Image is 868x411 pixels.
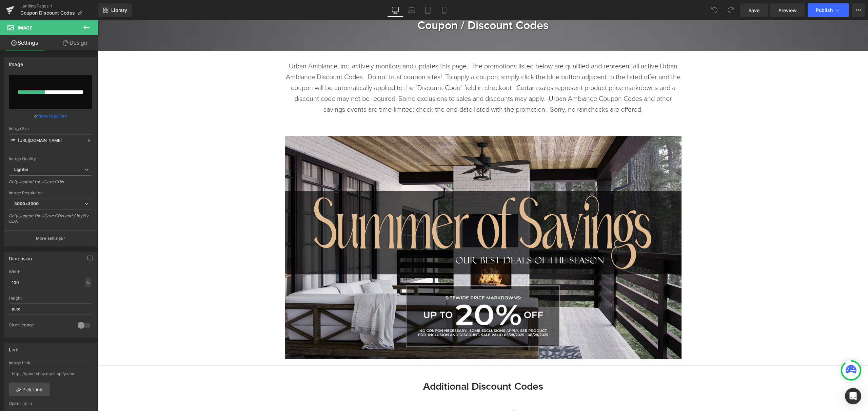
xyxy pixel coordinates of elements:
div: Image Src [9,126,92,131]
p: More settings [36,235,63,241]
div: Circle Image [9,322,71,329]
strong: Additional Discount Codes [325,361,445,371]
div: Only support for UCare CDN [9,179,92,189]
div: Open link In [9,401,92,406]
a: New Library [98,3,132,17]
div: % [85,278,91,287]
button: More settings [4,230,97,246]
a: Laptop [403,3,420,17]
b: 3000x3000 [14,201,39,206]
div: Image Link [9,361,92,365]
a: Tablet [420,3,436,17]
button: Publish [808,3,849,17]
a: Browse gallery [38,110,67,122]
a: Pick Link [9,383,50,396]
a: Design [51,35,100,50]
input: auto [9,277,92,288]
a: Landing Pages [20,3,98,9]
input: Link [9,134,92,146]
span: Save [748,7,759,14]
span: Publish [816,7,833,13]
div: Image Resolution [9,191,92,195]
p: Urban Ambiance, Inc. actively monitors and updates this page. The promotions listed below are qua... [187,41,584,95]
span: Library [111,7,127,13]
input: auto [9,303,92,315]
div: or [9,112,92,120]
a: Desktop [387,3,403,17]
span: Image [18,25,32,30]
b: Lighter [14,167,28,172]
div: Image Quality [9,156,92,161]
a: Preview [770,3,805,17]
div: Dimension [9,252,32,261]
button: More [852,3,865,17]
span: Preview [778,7,797,14]
input: https://your-shop.myshopify.com [9,368,92,379]
div: Open Intercom Messenger [845,388,861,404]
div: Only support for UCare CDN and Shopify CDN [9,213,92,229]
div: Link [9,343,18,352]
a: Mobile [436,3,452,17]
div: Height [9,296,92,301]
div: Width [9,269,92,274]
div: Image [9,58,23,67]
button: Undo [708,3,721,17]
button: Redo [724,3,737,17]
span: Coupon Discount Codes [20,10,75,16]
